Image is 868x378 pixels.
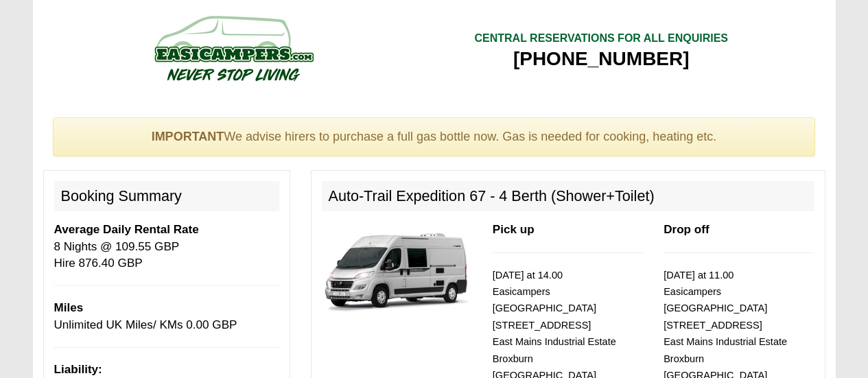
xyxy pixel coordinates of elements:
[54,223,199,236] b: Average Daily Rental Rate
[54,181,279,211] h2: Booking Summary
[322,222,472,318] img: 337.jpg
[322,181,814,211] h2: Auto-Trail Expedition 67 - 4 Berth (Shower+Toilet)
[54,222,279,272] p: 8 Nights @ 109.55 GBP Hire 876.40 GBP
[53,117,816,157] div: We advise hirers to purchase a full gas bottle now. Gas is needed for cooking, heating etc.
[103,10,364,86] img: campers-checkout-logo.png
[54,301,84,314] b: Miles
[474,47,728,71] div: [PHONE_NUMBER]
[474,31,728,47] div: CENTRAL RESERVATIONS FOR ALL ENQUIRIES
[54,300,279,333] p: Unlimited UK Miles/ KMs 0.00 GBP
[152,130,224,143] strong: IMPORTANT
[493,223,535,236] b: Pick up
[54,363,102,376] b: Liability:
[664,223,709,236] b: Drop off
